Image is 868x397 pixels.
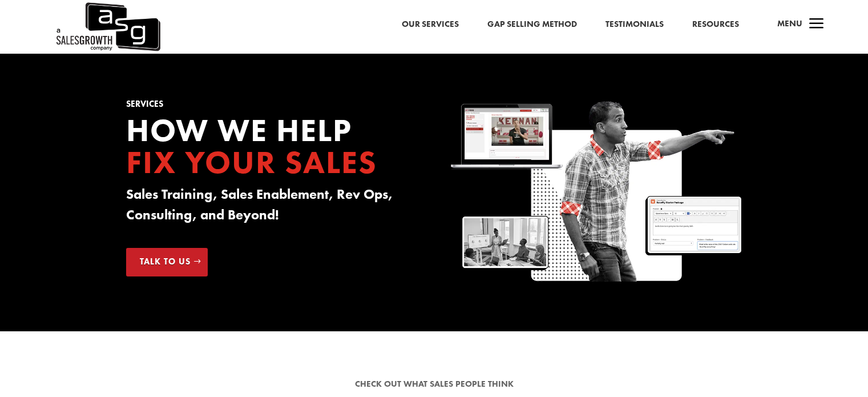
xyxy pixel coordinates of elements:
h3: Sales Training, Sales Enablement, Rev Ops, Consulting, and Beyond! [126,184,417,231]
p: Check out what sales people think [126,378,742,391]
h1: Services [126,100,417,114]
a: Talk to Us [126,248,208,276]
h2: How we Help [126,114,417,184]
span: Fix your Sales [126,142,377,183]
img: Sales Growth Keenan [451,100,742,285]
